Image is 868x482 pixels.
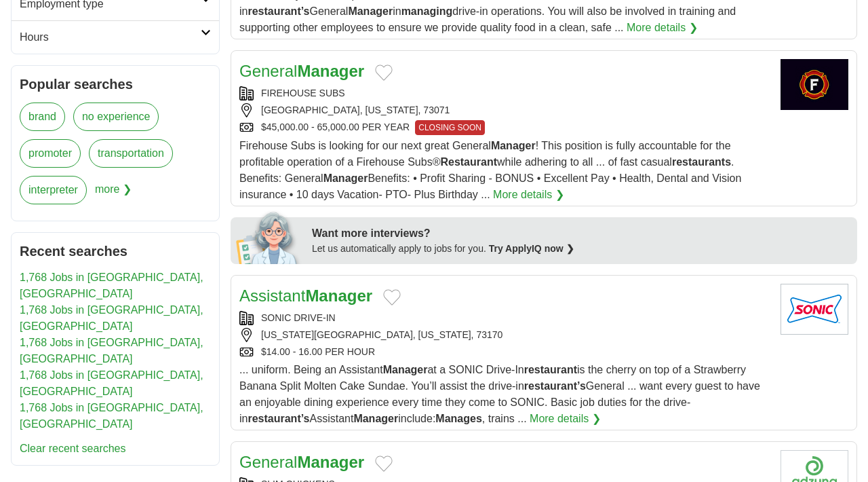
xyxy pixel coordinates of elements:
[261,88,345,98] a: FIREHOUSE SUBS
[20,369,203,397] a: 1,768 Jobs in [GEOGRAPHIC_DATA], [GEOGRAPHIC_DATA]
[530,411,601,427] a: More details ❯
[353,413,398,424] strong: Manager
[323,172,368,184] strong: Manager
[781,284,848,335] img: Sonic Drive In logo
[440,156,497,168] strong: Restaurant
[239,62,364,80] a: GeneralManager
[524,380,586,392] strong: restaurant’s
[297,62,364,80] strong: Manager
[781,59,848,110] img: Firehouse Subs logo
[493,187,564,203] a: More details ❯
[239,364,760,424] span: ... uniform. Being an Assistant at a SONIC Drive-In is the cherry on top of a Strawberry Banana S...
[20,139,81,168] a: promoter
[435,413,481,424] strong: Manages
[239,140,741,200] span: Firehouse Subs is looking for our next great General ! This position is fully accountable for the...
[20,272,203,299] a: 1,768 Jobs in [GEOGRAPHIC_DATA], [GEOGRAPHIC_DATA]
[20,176,87,204] a: interpreter
[20,74,211,94] h2: Popular searches
[375,456,393,472] button: Add to favorite jobs
[248,413,309,424] strong: restaurant’s
[20,337,203,365] a: 1,768 Jobs in [GEOGRAPHIC_DATA], [GEOGRAPHIC_DATA]
[239,453,364,471] a: GeneralManager
[239,286,372,305] a: AssistantManager
[348,5,393,17] strong: Manager
[383,364,428,375] strong: Manager
[20,29,201,45] h2: Hours
[12,20,219,54] a: Hours
[261,312,336,323] a: SONIC DRIVE-IN
[20,304,203,332] a: 1,768 Jobs in [GEOGRAPHIC_DATA], [GEOGRAPHIC_DATA]
[401,5,453,17] strong: managing
[491,140,536,151] strong: Manager
[297,453,364,471] strong: Manager
[239,103,770,117] div: [GEOGRAPHIC_DATA], [US_STATE], 73071
[305,286,372,305] strong: Manager
[20,443,126,454] a: Clear recent searches
[20,103,65,131] a: brand
[239,120,770,135] div: $45,000.00 - 65,000.00 PER YEAR
[95,176,132,212] span: more ❯
[524,364,577,375] strong: restaurant
[312,242,849,256] div: Let us automatically apply to jobs for you.
[489,243,574,254] a: Try ApplyIQ now ❯
[20,241,211,261] h2: Recent searches
[89,139,173,168] a: transportation
[239,328,770,342] div: [US_STATE][GEOGRAPHIC_DATA], [US_STATE], 73170
[672,156,731,168] strong: restaurants
[236,210,302,264] img: apply-iq-scientist.png
[20,402,203,430] a: 1,768 Jobs in [GEOGRAPHIC_DATA], [GEOGRAPHIC_DATA]
[627,20,698,36] a: More details ❯
[415,120,485,135] span: CLOSING SOON
[248,5,309,17] strong: restaurant’s
[375,64,393,81] button: Add to favorite jobs
[73,103,159,131] a: no experience
[312,225,849,242] div: Want more interviews?
[239,345,770,359] div: $14.00 - 16.00 PER HOUR
[383,289,401,305] button: Add to favorite jobs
